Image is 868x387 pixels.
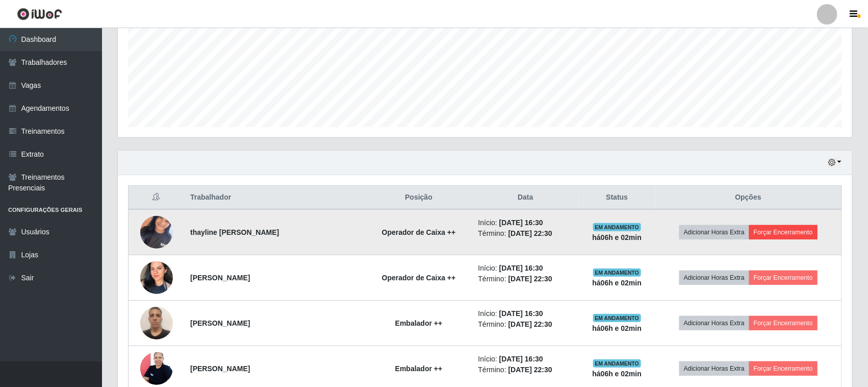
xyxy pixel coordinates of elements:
[499,309,543,318] time: [DATE] 16:30
[478,228,573,239] li: Término:
[593,269,642,277] span: EM ANDAMENTO
[749,316,818,330] button: Forçar Encerramento
[593,370,642,378] strong: há 06 h e 02 min
[140,210,173,254] img: 1742385063633.jpeg
[593,359,642,368] span: EM ANDAMENTO
[478,308,573,319] li: Início:
[140,255,173,301] img: 1733585220712.jpeg
[478,354,573,365] li: Início:
[593,279,642,287] strong: há 06 h e 02 min
[593,324,642,332] strong: há 06 h e 02 min
[749,271,818,285] button: Forçar Encerramento
[508,320,552,328] time: [DATE] 22:30
[190,228,279,236] strong: thayline [PERSON_NAME]
[382,228,456,236] strong: Operador de Caixa ++
[382,274,456,282] strong: Operador de Caixa ++
[184,186,365,210] th: Trabalhador
[499,355,543,363] time: [DATE] 16:30
[679,271,749,285] button: Adicionar Horas Extra
[593,223,642,231] span: EM ANDAMENTO
[190,319,250,327] strong: [PERSON_NAME]
[499,264,543,272] time: [DATE] 16:30
[655,186,842,210] th: Opções
[593,233,642,241] strong: há 06 h e 02 min
[190,365,250,373] strong: [PERSON_NAME]
[593,314,642,322] span: EM ANDAMENTO
[140,301,173,345] img: 1745348003536.jpeg
[17,8,62,20] img: CoreUI Logo
[508,275,552,283] time: [DATE] 22:30
[478,319,573,330] li: Término:
[395,365,443,373] strong: Embalador ++
[508,366,552,374] time: [DATE] 22:30
[478,274,573,284] li: Término:
[508,229,552,237] time: [DATE] 22:30
[478,217,573,228] li: Início:
[478,365,573,375] li: Término:
[395,319,443,327] strong: Embalador ++
[679,316,749,330] button: Adicionar Horas Extra
[190,274,250,282] strong: [PERSON_NAME]
[679,225,749,239] button: Adicionar Horas Extra
[749,361,818,376] button: Forçar Encerramento
[472,186,579,210] th: Data
[478,263,573,274] li: Início:
[499,219,543,227] time: [DATE] 16:30
[579,186,655,210] th: Status
[366,186,472,210] th: Posição
[679,361,749,376] button: Adicionar Horas Extra
[749,225,818,239] button: Forçar Encerramento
